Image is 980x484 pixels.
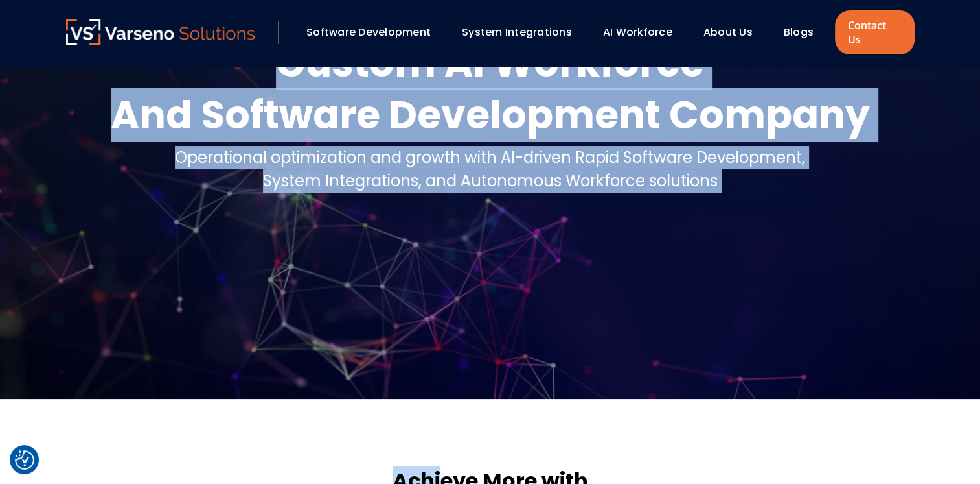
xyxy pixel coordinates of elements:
[462,25,572,40] a: System Integrations
[111,89,870,141] div: And Software Development Company
[175,169,805,193] div: System Integrations, and Autonomous Workforce solutions
[306,25,431,40] a: Software Development
[300,21,449,43] div: Software Development
[66,19,255,45] a: Varseno Solutions – Product Engineering & IT Services
[784,25,814,40] a: Blogs
[835,10,914,54] a: Contact Us
[175,146,805,169] div: Operational optimization and growth with AI-driven Rapid Software Development,
[66,19,255,45] img: Varseno Solutions – Product Engineering & IT Services
[455,21,590,43] div: System Integrations
[15,450,34,470] img: Revisit consent button
[597,21,690,43] div: AI Workforce
[15,450,34,470] button: Cookie Settings
[603,25,672,40] a: AI Workforce
[777,21,832,43] div: Blogs
[697,21,771,43] div: About Us
[703,25,753,40] a: About Us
